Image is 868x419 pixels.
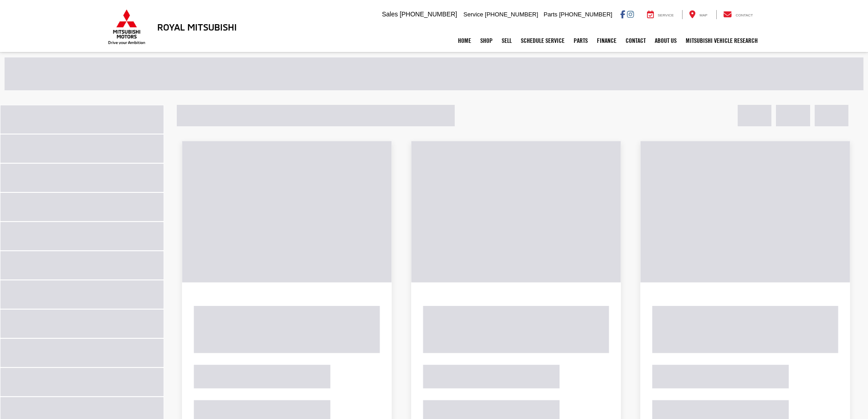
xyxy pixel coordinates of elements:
span: Service [658,13,674,17]
span: Contact [735,13,753,17]
a: Home [453,29,476,52]
span: [PHONE_NUMBER] [559,11,612,18]
span: [PHONE_NUMBER] [485,11,538,18]
a: About Us [650,29,681,52]
span: Sales [382,10,398,18]
a: Contact [621,29,650,52]
a: Finance [592,29,621,52]
h3: Royal Mitsubishi [157,22,237,32]
span: Map [699,13,707,17]
a: Instagram: Click to visit our Instagram page [627,10,634,18]
img: Mitsubishi [106,9,147,45]
a: Service [640,10,681,19]
a: Schedule Service: Opens in a new tab [516,29,569,52]
a: Sell [497,29,516,52]
a: Facebook: Click to visit our Facebook page [620,10,625,18]
span: [PHONE_NUMBER] [400,10,457,18]
a: Parts: Opens in a new tab [569,29,592,52]
a: Mitsubishi Vehicle Research [681,29,762,52]
span: Parts [544,11,557,18]
a: Shop [476,29,497,52]
a: Map [682,10,714,19]
span: Service [463,11,483,18]
a: Contact [716,10,760,19]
